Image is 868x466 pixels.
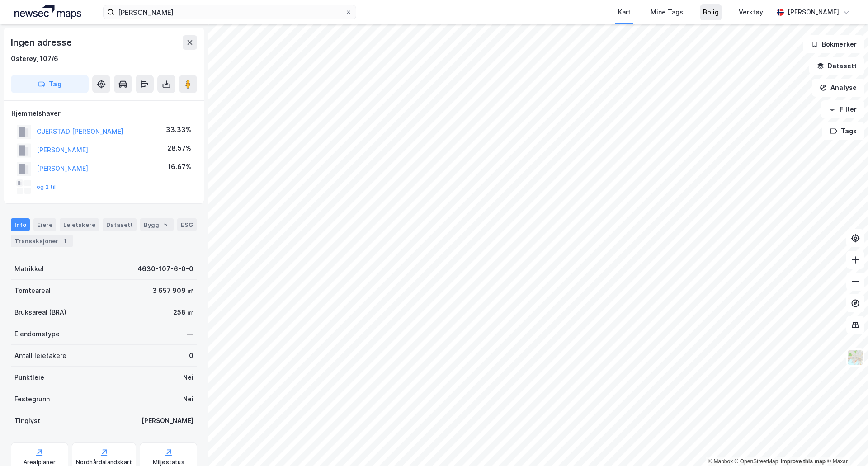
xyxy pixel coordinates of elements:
button: Filter [821,100,864,118]
div: ESG [177,218,197,231]
button: Tag [11,75,89,93]
div: Transaksjoner [11,235,73,247]
div: Nei [183,372,193,383]
button: Analyse [812,79,864,97]
img: Z [847,349,864,366]
div: Kart [618,7,631,18]
div: Punktleie [14,372,44,383]
div: Osterøy, 107/6 [11,53,58,64]
button: Datasett [809,57,864,75]
div: [PERSON_NAME] [788,7,839,18]
div: Hjemmelshaver [11,108,197,119]
div: Antall leietakere [14,350,66,361]
div: Tinglyst [14,415,40,426]
div: 4630-107-6-0-0 [137,264,193,274]
div: Arealplaner [24,459,56,466]
div: — [187,329,193,339]
div: Matrikkel [14,264,44,274]
div: 33.33% [166,124,191,135]
div: 16.67% [168,161,191,172]
div: 1 [60,236,69,245]
div: Bolig [703,7,719,18]
div: Eiendomstype [14,329,60,339]
button: Bokmerker [803,35,864,53]
div: Kontrollprogram for chat [823,423,868,466]
div: Festegrunn [14,394,50,405]
div: 28.57% [167,143,191,154]
div: Nei [183,394,193,405]
button: Tags [822,122,864,140]
div: 5 [161,220,170,229]
div: Miljøstatus [153,459,184,466]
div: Ingen adresse [11,35,73,50]
input: Søk på adresse, matrikkel, gårdeiere, leietakere eller personer [114,5,345,19]
a: OpenStreetMap [735,458,778,465]
iframe: Chat Widget [823,423,868,466]
div: Datasett [103,218,137,231]
div: Leietakere [60,218,99,231]
div: Nordhårdalandskart [76,459,132,466]
div: Eiere [33,218,56,231]
div: Info [11,218,30,231]
div: Bruksareal (BRA) [14,307,66,318]
div: [PERSON_NAME] [142,415,193,426]
div: Tomteareal [14,285,51,296]
a: Improve this map [781,458,826,465]
div: Bygg [140,218,174,231]
div: 258 ㎡ [173,307,193,318]
div: Verktøy [739,7,763,18]
div: Mine Tags [651,7,683,18]
a: Mapbox [708,458,733,465]
div: 3 657 909 ㎡ [152,285,193,296]
img: logo.a4113a55bc3d86da70a041830d287a7e.svg [14,5,81,19]
div: 0 [189,350,193,361]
